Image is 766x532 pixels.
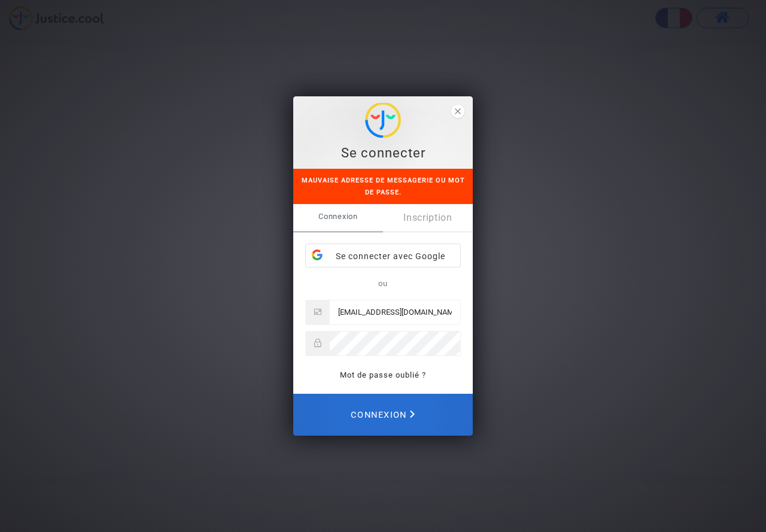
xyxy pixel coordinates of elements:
[340,370,426,379] a: Mot de passe oublié ?
[378,279,388,288] span: ou
[451,105,464,118] span: close
[293,394,473,436] button: Connexion
[383,204,473,232] a: Inscription
[306,244,460,268] div: Se connecter avec Google
[302,177,465,196] span: Mauvaise adresse de messagerie ou mot de passe.
[300,144,466,162] div: Se connecter
[330,332,460,355] input: Password
[293,204,383,229] span: Connexion
[351,402,415,428] span: Connexion
[330,300,460,324] input: Email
